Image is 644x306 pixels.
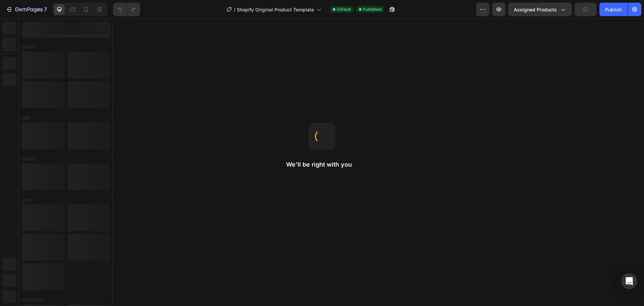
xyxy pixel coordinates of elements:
span: Default [337,6,351,12]
span: / [234,6,235,13]
button: Publish [599,3,628,16]
div: Open Intercom Messenger [621,273,637,289]
button: 7 [3,3,50,16]
h2: We'll be right with you [286,161,358,169]
span: Assigned Products [514,6,557,13]
button: Assigned Products [508,3,572,16]
p: 7 [44,5,47,13]
div: Undo/Redo [113,3,140,16]
span: Shopify Original Product Template [237,6,314,13]
div: Publish [605,6,622,13]
span: Published [363,6,381,12]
